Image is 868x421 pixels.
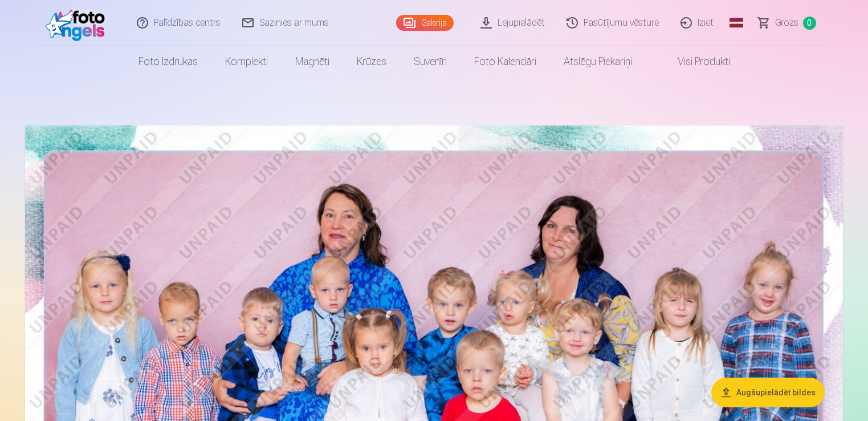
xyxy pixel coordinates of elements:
span: 0 [803,17,816,30]
a: Krūzes [343,46,400,78]
a: Suvenīri [400,46,461,78]
a: Komplekti [211,46,282,78]
a: Foto izdrukas [125,46,211,78]
a: Foto kalendāri [461,46,550,78]
a: Atslēgu piekariņi [550,46,646,78]
a: Galerija [396,15,454,31]
a: Visi produkti [646,46,744,78]
img: /fa1 [46,5,111,41]
a: Magnēti [282,46,343,78]
button: Augšupielādēt bildes [711,378,825,407]
span: Grozs [775,16,798,30]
